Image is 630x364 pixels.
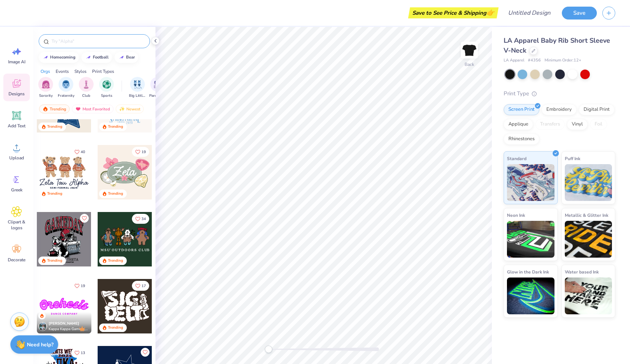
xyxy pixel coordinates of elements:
img: Fraternity Image [62,80,70,89]
span: Water based Ink [565,268,599,276]
div: Transfers [535,119,565,130]
span: Image AI [8,59,25,65]
img: Club Image [82,80,90,89]
div: filter for Fraternity [58,77,74,99]
img: trend_line.gif [43,55,49,60]
div: Save to See Price & Shipping [410,7,497,18]
div: Vinyl [567,119,588,130]
span: Sorority [39,93,53,99]
button: homecoming [39,52,79,63]
div: Print Type [504,89,615,98]
div: Embroidery [542,104,577,115]
img: Glow in the Dark Ink [507,278,554,314]
div: Trending [108,191,123,197]
button: Save [562,7,597,20]
img: Parent's Weekend Image [154,80,162,89]
div: Orgs [41,68,50,75]
img: Water based Ink [565,278,612,314]
img: Big Little Reveal Image [133,80,141,89]
div: bear [126,55,135,59]
span: Fraternity [58,93,74,99]
span: Clipart & logos [4,219,29,231]
button: filter button [38,77,53,99]
button: Like [71,147,88,157]
div: Trending [47,258,62,264]
div: Print Types [92,68,114,75]
button: bear [115,52,138,63]
div: Rhinestones [504,134,539,145]
button: Like [132,214,149,224]
button: Like [71,348,88,358]
strong: Need help? [27,341,53,348]
div: Trending [108,258,123,264]
img: Sports Image [102,80,111,89]
div: Digital Print [579,104,615,115]
button: Like [141,348,150,357]
span: Upload [9,155,24,161]
div: Back [465,61,474,68]
img: trend_line.gif [85,55,91,60]
div: Newest [116,105,144,113]
span: Decorate [8,257,25,263]
div: Trending [47,124,62,130]
span: 19 [141,150,146,154]
img: newest.gif [119,106,125,112]
span: 19 [81,284,85,288]
div: Most Favorited [72,105,113,113]
span: 40 [81,150,85,154]
span: Standard [507,155,526,162]
span: Big Little Reveal [129,93,146,99]
span: Metallic & Glitter Ink [565,211,608,219]
button: filter button [129,77,146,99]
img: Sorority Image [42,80,50,89]
img: Standard [507,164,554,201]
span: 17 [141,284,146,288]
span: LA Apparel Baby Rib Short Sleeve V-Neck [504,36,610,55]
span: 34 [141,217,146,221]
div: Trending [108,124,123,130]
button: filter button [149,77,166,99]
span: Puff Ink [565,155,580,162]
img: Puff Ink [565,164,612,201]
span: [PERSON_NAME] [49,321,79,326]
button: filter button [58,77,74,99]
span: Kappa Kappa Gamma, [GEOGRAPHIC_DATA][US_STATE] [49,326,88,332]
img: most_fav.gif [75,106,81,112]
div: filter for Club [79,77,94,99]
span: Sports [101,93,112,99]
input: Untitled Design [502,6,556,20]
span: LA Apparel [504,57,524,64]
button: filter button [79,77,94,99]
div: homecoming [50,55,76,59]
span: Neon Ink [507,211,525,219]
img: Metallic & Glitter Ink [565,221,612,258]
span: Glow in the Dark Ink [507,268,549,276]
div: football [93,55,109,59]
span: # 4356 [528,57,541,64]
img: Back [462,43,477,57]
div: Trending [108,325,123,331]
span: Parent's Weekend [149,93,166,99]
div: filter for Big Little Reveal [129,77,146,99]
span: 13 [81,351,85,355]
div: Screen Print [504,104,539,115]
button: football [81,52,112,63]
div: Styles [74,68,87,75]
span: Minimum Order: 12 + [545,57,581,64]
div: Applique [504,119,533,130]
img: Neon Ink [507,221,554,258]
button: Like [132,147,149,157]
button: Like [80,214,89,223]
div: Events [56,68,69,75]
div: filter for Parent's Weekend [149,77,166,99]
button: filter button [99,77,114,99]
div: Accessibility label [265,346,272,353]
img: trend_line.gif [119,55,125,60]
img: trending.gif [42,106,48,112]
input: Try "Alpha" [51,38,145,45]
span: Add Text [8,123,25,129]
button: Like [132,281,149,291]
span: Designs [8,91,25,97]
div: filter for Sports [99,77,114,99]
span: 👉 [486,8,494,17]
